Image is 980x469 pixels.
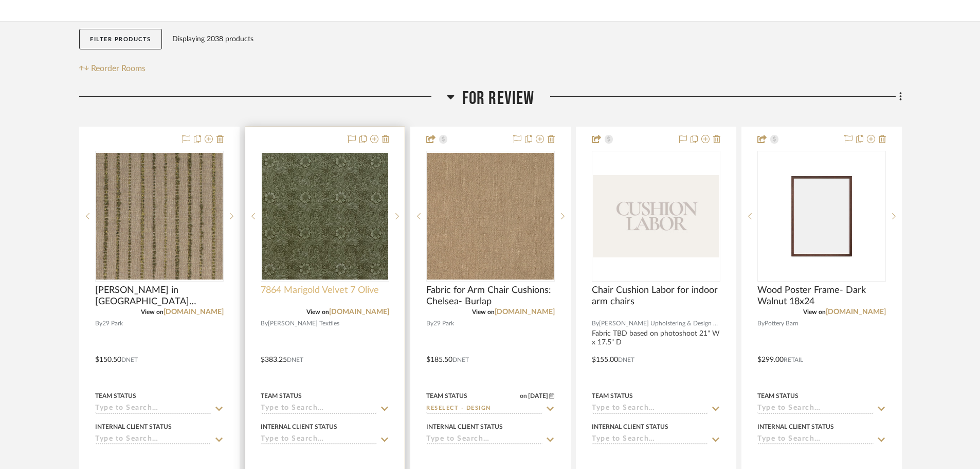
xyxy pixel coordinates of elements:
input: Type to Search… [592,404,708,414]
a: [DOMAIN_NAME] [826,308,886,316]
span: By [426,319,433,328]
div: Internal Client Status [261,422,337,431]
span: View on [306,309,329,315]
a: [DOMAIN_NAME] [329,308,389,316]
input: Type to Search… [592,435,708,445]
img: Fabric for Arm Chair Cushions: Chelsea- Burlap [427,153,554,280]
span: View on [803,309,826,315]
span: For Review [462,88,535,110]
a: [DOMAIN_NAME] [495,308,555,316]
span: 29 Park [102,319,123,328]
input: Type to Search… [95,435,211,445]
div: Internal Client Status [426,422,503,431]
div: Internal Client Status [592,422,668,431]
img: Wood Poster Frame- Dark Walnut 18x24 [758,159,885,273]
img: Clifton in Grass (A1054-01) [96,153,223,280]
span: View on [472,309,495,315]
div: 0 [261,151,389,281]
span: By [95,319,102,328]
img: 7864 Marigold Velvet 7 Olive [262,153,388,280]
span: By [592,319,599,328]
input: Type to Search… [757,435,874,445]
span: View on [141,309,164,315]
div: Team Status [261,391,302,401]
input: Type to Search… [426,435,542,445]
input: Type to Search… [261,404,377,414]
div: Team Status [757,391,798,401]
input: Type to Search… [95,404,211,414]
span: By [757,319,765,328]
span: Fabric for Arm Chair Cushions: Chelsea- Burlap [426,285,555,307]
img: Chair Cushion Labor for indoor arm chairs [593,175,719,257]
span: By [261,319,268,328]
span: on [520,393,527,399]
input: Type to Search… [757,404,874,414]
input: Type to Search… [426,404,542,414]
span: [PERSON_NAME] Upholstering & Design Center [599,319,720,328]
span: Chair Cushion Labor for indoor arm chairs [592,285,720,307]
button: Reorder Rooms [79,62,146,75]
span: Pottery Barn [765,319,798,328]
span: Reorder Rooms [91,62,146,75]
div: Internal Client Status [757,422,834,431]
span: 29 Park [433,319,454,328]
div: Team Status [592,391,633,401]
div: Team Status [426,391,467,401]
button: Filter Products [79,29,162,50]
div: Team Status [95,391,136,401]
input: Type to Search… [261,435,377,445]
span: [PERSON_NAME] Textiles [268,319,339,328]
span: [PERSON_NAME] in [GEOGRAPHIC_DATA] (A1054-01) [95,285,224,307]
span: Wood Poster Frame- Dark Walnut 18x24 [757,285,886,307]
span: [DATE] [527,392,549,399]
span: 7864 Marigold Velvet 7 Olive [261,285,379,296]
div: Internal Client Status [95,422,172,431]
a: [DOMAIN_NAME] [164,308,224,316]
div: Displaying 2038 products [172,29,253,49]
